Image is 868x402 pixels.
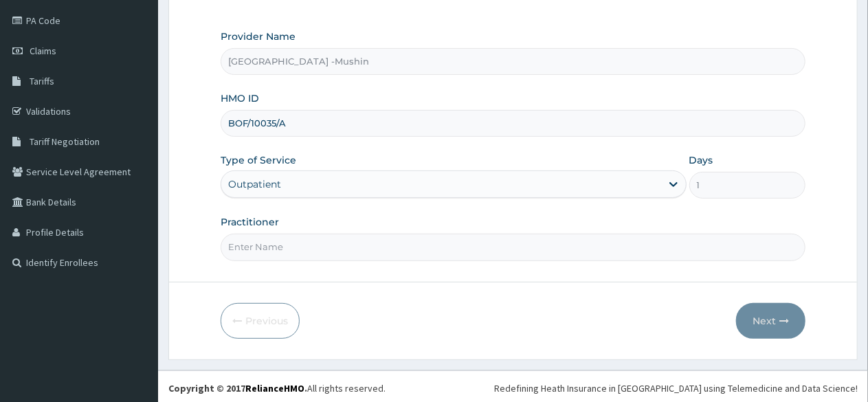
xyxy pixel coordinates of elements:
button: Previous [221,303,300,339]
label: HMO ID [221,91,259,105]
label: Type of Service [221,153,296,167]
a: RelianceHMO [245,382,304,394]
div: Redefining Heath Insurance in [GEOGRAPHIC_DATA] using Telemedicine and Data Science! [494,381,858,395]
input: Enter HMO ID [221,110,805,137]
label: Days [689,153,713,167]
label: Practitioner [221,215,279,229]
strong: Copyright © 2017 . [168,382,307,394]
span: Tariffs [30,75,54,87]
div: Outpatient [228,177,281,191]
span: Claims [30,45,56,57]
label: Provider Name [221,30,296,43]
input: Enter Name [221,234,805,260]
span: Tariff Negotiation [30,135,100,148]
button: Next [736,303,805,339]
